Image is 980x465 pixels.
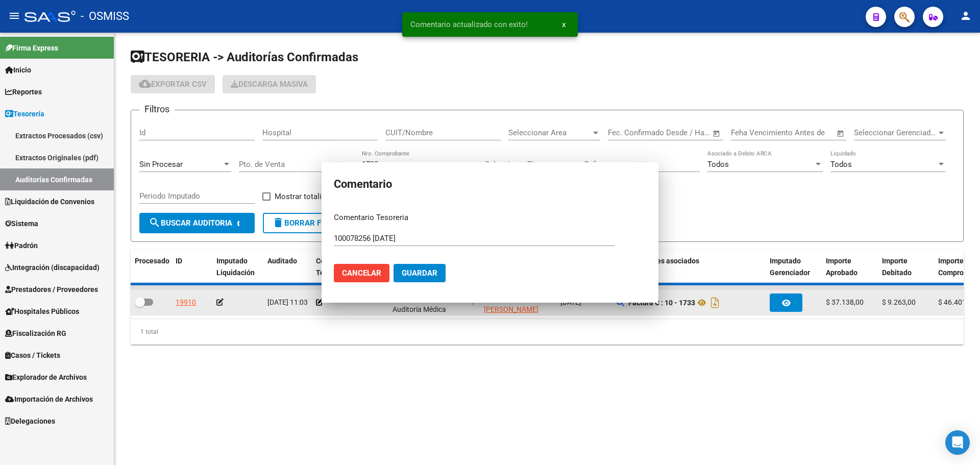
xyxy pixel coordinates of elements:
mat-icon: search [149,216,161,229]
button: Open calendar [711,128,723,139]
h2: Comentario [334,175,646,194]
datatable-header-cell: Comprobantes asociados [612,250,766,284]
span: ID [176,257,182,265]
span: [DATE] 11:03 [267,298,308,306]
span: Importe Aprobado [826,257,857,277]
span: Seleccionar Gerenciador [854,128,937,137]
span: Borrar Filtros [272,218,346,228]
input: Fecha inicio [608,128,649,137]
span: Sin Procesar [139,160,183,169]
span: Imputado Liquidación [216,257,255,277]
span: Comentario actualizado con exito! [410,19,528,30]
span: Guardar [402,268,437,278]
input: Fecha fin [658,128,708,137]
span: $ 37.138,00 [826,298,864,306]
span: Buscar Auditoria [149,218,232,228]
span: Casos / Tickets [5,350,60,361]
i: Descargar documento [708,295,722,311]
div: Open Intercom Messenger [945,430,970,455]
span: Todos [830,160,852,169]
span: Firma Express [5,42,58,54]
span: Importe Debitado [882,257,912,277]
app-download-masive: Descarga masiva de comprobantes (adjuntos) [223,75,316,93]
mat-icon: menu [8,10,20,22]
datatable-header-cell: Imputado Liquidación [212,250,263,284]
div: 1 total [131,319,964,345]
datatable-header-cell: Imputado Gerenciador [766,250,822,284]
span: Sistema [5,218,38,229]
strong: Factura C : 10 - 1733 [628,299,695,307]
datatable-header-cell: Auditado [263,250,312,284]
span: Tesorería [5,108,44,119]
span: Explorador de Archivos [5,372,87,383]
span: Padrón [5,240,38,251]
span: Reportes [5,86,42,97]
span: - OSMISS [81,5,129,28]
span: Mostrar totalizadores [275,190,349,203]
span: Delegaciones [5,415,55,427]
span: $ 46.401,00 [938,298,976,306]
span: Liquidación de Convenios [5,196,94,207]
datatable-header-cell: Importe Debitado [878,250,934,284]
span: Importación de Archivos [5,394,93,405]
span: Auditado [267,257,297,265]
mat-icon: person [960,10,972,22]
button: Cancelar [334,264,389,282]
span: Comentario Tesoreria [316,257,354,277]
span: Exportar CSV [139,80,207,89]
button: Guardar [394,264,446,282]
span: Imputado Gerenciador [770,257,810,277]
span: Integración (discapacidad) [5,262,100,273]
span: Todos [707,160,729,169]
span: Cancelar [342,268,381,278]
span: Seleccionar Tipo [485,160,568,169]
p: Comentario Tesoreria [334,212,646,224]
button: Open calendar [835,128,847,139]
h3: Filtros [139,102,175,116]
span: Descarga Masiva [231,80,308,89]
span: x [562,20,566,29]
mat-icon: cloud_download [139,78,151,90]
span: Seleccionar Area [508,128,591,137]
span: $ 9.263,00 [882,298,916,306]
datatable-header-cell: Procesado [131,250,171,284]
datatable-header-cell: Importe Aprobado [822,250,878,284]
datatable-header-cell: Comentario Tesoreria [312,250,388,284]
span: Fiscalización RG [5,328,66,339]
mat-icon: delete [272,216,284,229]
span: Inicio [5,64,31,76]
span: Hospitales Públicos [5,306,79,317]
span: Procesado [135,257,169,265]
span: TESORERIA -> Auditorías Confirmadas [131,50,358,64]
span: Prestadores / Proveedores [5,284,98,295]
div: 19910 [176,297,196,308]
datatable-header-cell: ID [171,250,212,284]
